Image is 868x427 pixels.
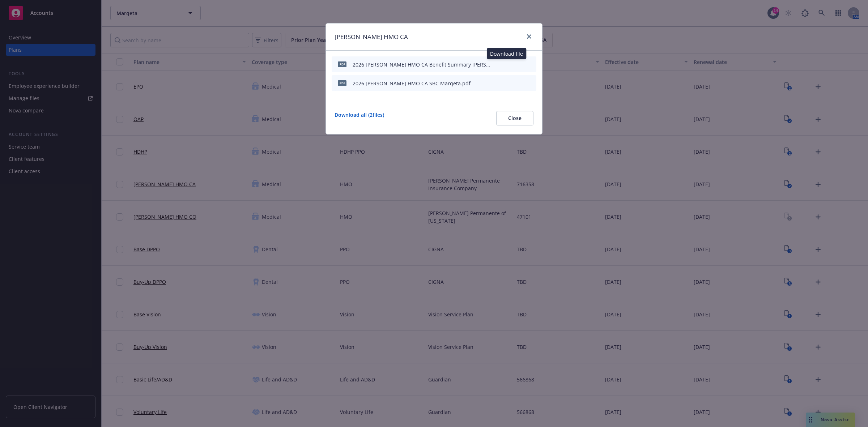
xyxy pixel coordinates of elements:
a: Download all ( 2 files) [335,111,384,125]
button: preview file [515,61,522,68]
span: Close [508,115,522,121]
button: Close [496,111,533,125]
span: pdf [338,80,346,86]
button: download file [504,61,510,68]
div: 2026 [PERSON_NAME] HMO CA SBC Marqeta.pdf [353,80,471,87]
button: download file [504,80,510,87]
div: Download file [487,48,526,59]
button: archive file [528,80,533,87]
button: preview file [515,80,522,87]
a: close [525,32,533,41]
span: pdf [338,61,346,67]
h1: [PERSON_NAME] HMO CA [335,32,408,42]
button: archive file [528,61,533,68]
div: 2026 [PERSON_NAME] HMO CA Benefit Summary [PERSON_NAME].pdf [353,61,491,68]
